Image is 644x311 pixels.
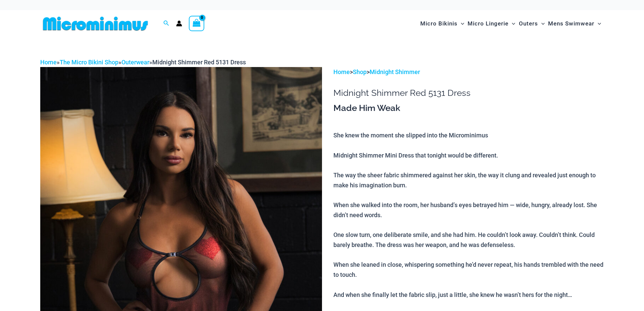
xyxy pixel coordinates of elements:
nav: Site Navigation [418,12,604,35]
a: Micro BikinisMenu ToggleMenu Toggle [419,13,466,34]
a: OutersMenu ToggleMenu Toggle [517,13,546,34]
span: Mens Swimwear [548,15,594,32]
a: Search icon link [163,19,169,28]
span: Outers [519,15,538,32]
a: Shop [353,68,367,75]
a: Home [40,59,57,66]
span: Micro Bikinis [420,15,458,32]
span: Menu Toggle [538,15,545,32]
a: The Micro Bikini Shop [60,59,118,66]
span: Menu Toggle [508,15,515,32]
h3: Made Him Weak [333,103,604,114]
a: Account icon link [176,20,182,26]
img: MM SHOP LOGO FLAT [40,16,151,31]
a: Outerwear [121,59,149,66]
p: > > [333,67,604,77]
a: Midnight Shimmer [370,68,420,75]
span: Midnight Shimmer Red 5131 Dress [152,59,246,66]
span: Micro Lingerie [468,15,508,32]
a: Home [333,68,350,75]
a: Mens SwimwearMenu ToggleMenu Toggle [546,13,603,34]
h1: Midnight Shimmer Red 5131 Dress [333,88,604,98]
a: Micro LingerieMenu ToggleMenu Toggle [466,13,517,34]
span: Menu Toggle [594,15,601,32]
span: » » » [40,59,246,66]
span: Menu Toggle [458,15,464,32]
a: View Shopping Cart, empty [189,16,204,31]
